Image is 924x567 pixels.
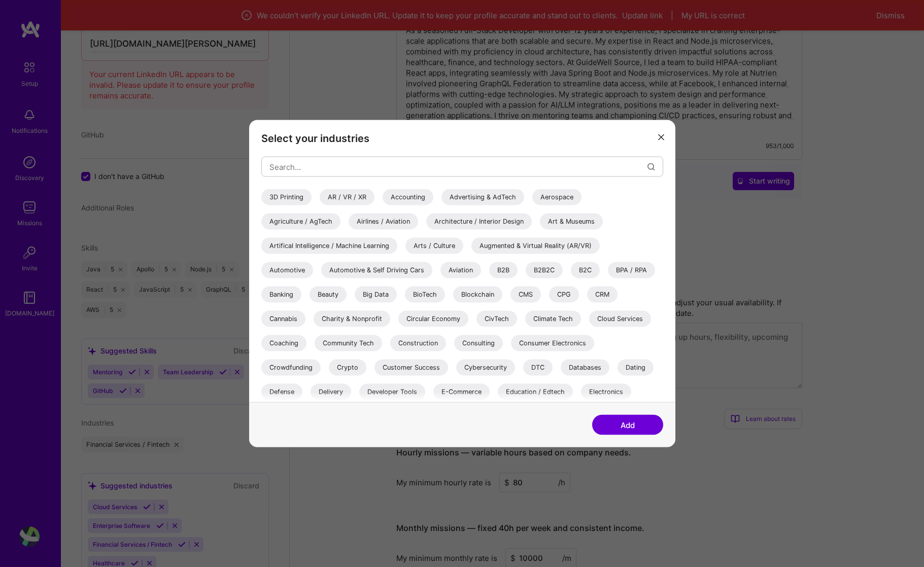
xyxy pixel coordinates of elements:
[608,262,655,278] div: BPA / RPA
[532,189,581,205] div: Aerospace
[405,287,445,303] div: BioTech
[321,262,432,278] div: Automotive & Self Driving Cars
[489,262,518,278] div: B2B
[398,311,468,327] div: Circular Economy
[440,262,481,278] div: Aviation
[261,335,306,351] div: Coaching
[526,262,563,278] div: B2B2C
[549,287,579,303] div: CPG
[456,360,515,376] div: Cybersecurity
[261,238,397,254] div: Artifical Intelligence / Machine Learning
[355,287,397,303] div: Big Data
[498,384,573,400] div: Education / Edtech
[587,287,618,303] div: CRM
[658,134,664,140] i: icon Close
[510,287,541,303] div: CMS
[525,311,581,327] div: Climate Tech
[426,214,532,230] div: Architecture / Interior Design
[441,189,524,205] div: Advertising & AdTech
[523,360,553,376] div: DTC
[471,238,600,254] div: Augmented & Virtual Reality (AR/VR)
[476,311,517,327] div: CivTech
[261,214,340,230] div: Agriculture / AgTech
[315,335,382,351] div: Community Tech
[261,189,312,205] div: 3D Printing
[581,384,631,400] div: Electronics
[433,384,490,400] div: E-Commerce
[261,384,302,400] div: Defense
[618,360,654,376] div: Dating
[329,360,366,376] div: Crypto
[261,287,301,303] div: Banking
[383,189,433,205] div: Accounting
[561,360,609,376] div: Databases
[592,415,663,435] button: Add
[405,238,463,254] div: Arts / Culture
[310,287,347,303] div: Beauty
[261,132,663,145] h3: Select your industries
[320,189,374,205] div: AR / VR / XR
[390,335,446,351] div: Construction
[314,311,390,327] div: Charity & Nonprofit
[589,311,651,327] div: Cloud Services
[453,287,502,303] div: Blockchain
[374,360,448,376] div: Customer Success
[647,163,655,170] i: icon Search
[454,335,503,351] div: Consulting
[571,262,600,278] div: B2C
[311,384,351,400] div: Delivery
[261,311,305,327] div: Cannabis
[540,214,603,230] div: Art & Museums
[359,384,425,400] div: Developer Tools
[269,154,647,180] input: Search...
[249,120,675,447] div: modal
[349,214,418,230] div: Airlines / Aviation
[261,262,313,278] div: Automotive
[261,360,321,376] div: Crowdfunding
[511,335,594,351] div: Consumer Electronics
